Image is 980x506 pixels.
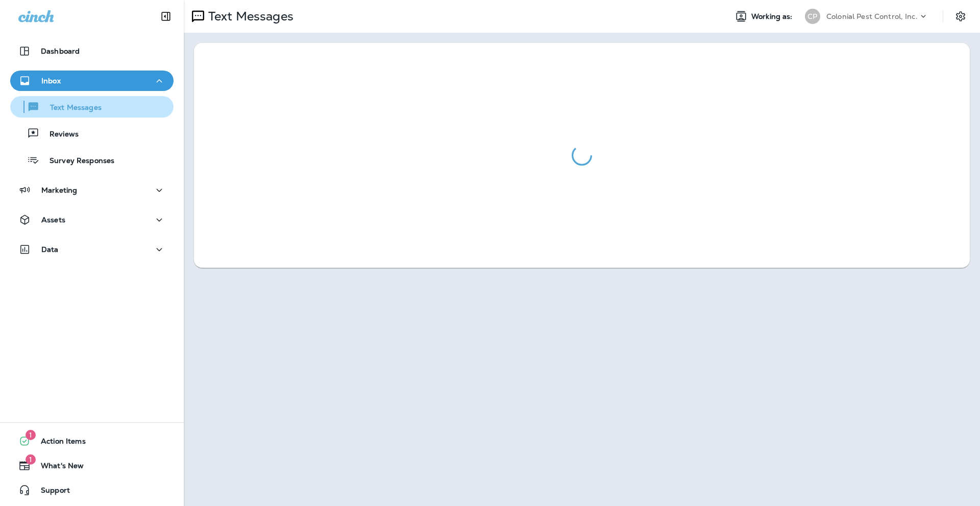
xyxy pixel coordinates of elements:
[152,6,180,27] button: Collapse Sidebar
[41,47,80,55] p: Dashboard
[10,431,174,451] button: 1Action Items
[31,486,70,498] span: Support
[10,41,174,61] button: Dashboard
[826,12,918,20] p: Colonial Pest Control, Inc.
[751,12,795,21] span: Working as:
[31,437,86,449] span: Action Items
[39,156,114,166] p: Survey Responses
[31,462,84,474] span: What's New
[10,96,174,118] button: Text Messages
[39,130,79,140] p: Reviews
[10,455,174,476] button: 1What's New
[10,71,174,91] button: Inbox
[10,210,174,230] button: Assets
[40,103,102,113] p: Text Messages
[10,123,174,144] button: Reviews
[10,149,174,171] button: Survey Responses
[10,180,174,200] button: Marketing
[805,9,820,24] div: CP
[41,77,61,85] p: Inbox
[10,480,174,500] button: Support
[951,7,970,26] button: Settings
[10,239,174,260] button: Data
[204,9,293,24] p: Text Messages
[41,216,65,224] p: Assets
[26,430,36,440] span: 1
[26,454,36,465] span: 1
[41,186,77,194] p: Marketing
[41,245,59,254] p: Data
